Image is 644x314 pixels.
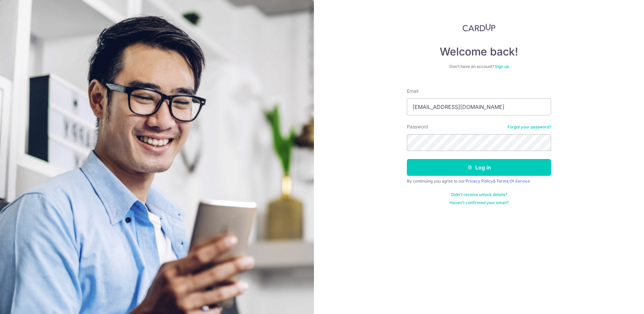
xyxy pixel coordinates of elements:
[407,64,551,69] div: Don’t have an account?
[407,88,418,94] label: Email
[449,200,508,205] a: Haven't confirmed your email?
[451,192,507,197] a: Didn't receive unlock details?
[496,179,530,184] a: Terms Of Service
[407,159,551,176] button: Log in
[507,124,551,130] a: Forgot your password?
[407,99,551,115] input: Enter your Email
[407,179,551,184] div: By continuing you agree to our &
[407,123,428,130] label: Password
[466,179,493,184] a: Privacy Policy
[463,24,495,32] img: CardUp Logo
[495,64,509,69] a: Sign up
[407,45,551,58] h4: Welcome back!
